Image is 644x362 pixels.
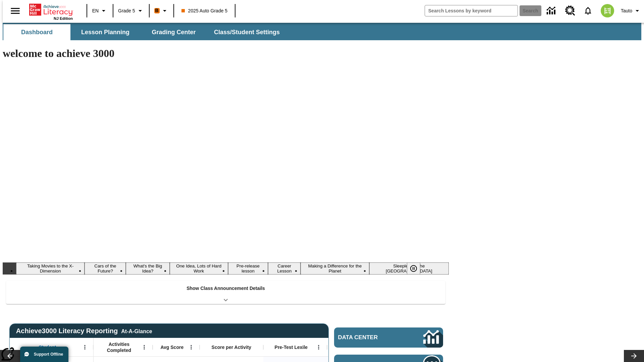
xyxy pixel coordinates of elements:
[72,24,139,40] button: Lesson Planning
[186,342,196,352] button: Open Menu
[21,28,53,36] span: Dashboard
[407,262,427,275] div: Pause
[212,344,252,350] span: Score per Activity
[301,262,369,275] button: Slide 7 Making a Difference for the Planet
[97,341,141,353] span: Activities Completed
[3,24,70,40] button: Dashboard
[115,5,147,17] button: Grade: Grade 5, Select a grade
[597,2,618,19] button: Select a new avatar
[140,24,207,40] button: Grading Center
[624,350,644,362] button: Lesson carousel, Next
[181,7,228,14] span: 2025 Auto Grade 5
[334,327,443,348] a: Data Center
[139,342,149,352] button: Open Menu
[80,342,90,352] button: Open Menu
[543,2,561,20] a: Data Center
[6,281,445,304] div: Show Class Announcement Details
[160,344,183,350] span: Avg Score
[621,7,632,14] span: Tauto
[214,28,280,36] span: Class/Student Settings
[170,262,228,275] button: Slide 4 One Idea, Lots of Hard Work
[118,7,135,14] span: Grade 5
[16,262,85,275] button: Slide 1 Taking Movies to the X-Dimension
[407,262,420,275] button: Pause
[425,5,518,16] input: search field
[152,5,171,17] button: Boost Class color is orange. Change class color
[152,28,196,36] span: Grading Center
[121,327,152,335] div: At-A-Glance
[3,47,449,60] h1: welcome to achieve 3000
[29,2,73,20] div: Home
[601,4,614,17] img: avatar image
[54,16,73,20] span: NJ Edition
[275,344,308,350] span: Pre-Test Lexile
[186,285,265,292] p: Show Class Announcement Details
[369,262,449,275] button: Slide 8 Sleepless in the Animal Kingdom
[29,3,73,16] a: Home
[338,334,401,341] span: Data Center
[268,262,301,275] button: Slide 6 Career Lesson
[81,28,129,36] span: Lesson Planning
[314,342,324,352] button: Open Menu
[618,5,644,17] button: Profile/Settings
[579,2,597,19] a: Notifications
[16,327,152,335] span: Achieve3000 Literacy Reporting
[89,5,111,17] button: Language: EN, Select a language
[20,347,68,362] button: Support Offline
[5,1,25,21] button: Open side menu
[228,262,268,275] button: Slide 5 Pre-release lesson
[92,7,99,14] span: EN
[155,6,159,15] span: B
[561,2,579,20] a: Resource Center, Will open in new tab
[39,344,56,350] span: Student
[85,262,126,275] button: Slide 2 Cars of the Future?
[3,24,286,40] div: SubNavbar
[3,23,641,40] div: SubNavbar
[126,262,169,275] button: Slide 3 What's the Big Idea?
[34,352,63,357] span: Support Offline
[209,24,285,40] button: Class/Student Settings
